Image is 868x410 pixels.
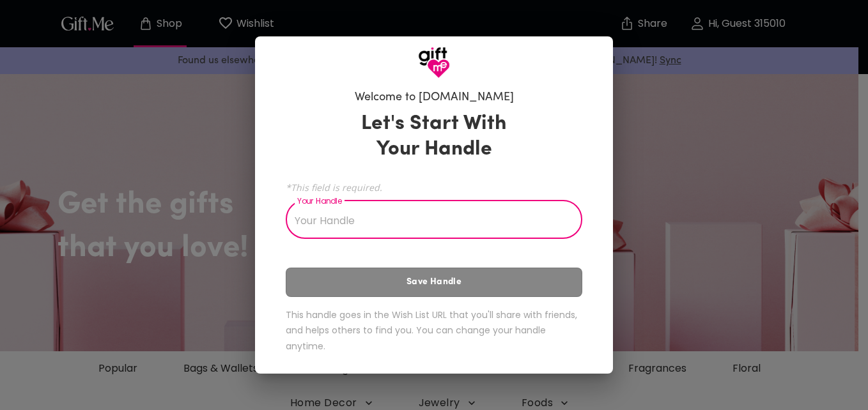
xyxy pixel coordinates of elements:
[355,90,514,105] h6: Welcome to [DOMAIN_NAME]
[418,47,450,79] img: GiftMe Logo
[286,203,568,239] input: Your Handle
[286,181,582,194] span: *This field is required.
[345,111,523,162] h3: Let's Start With Your Handle
[286,307,582,354] h6: This handle goes in the Wish List URL that you'll share with friends, and helps others to find yo...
